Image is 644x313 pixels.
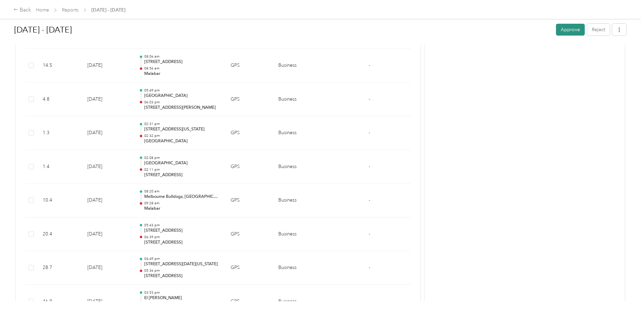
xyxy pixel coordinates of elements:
[82,150,133,184] td: [DATE]
[144,295,220,301] p: El [PERSON_NAME]
[37,150,82,184] td: 1.4
[273,116,328,150] td: Business
[369,265,370,270] span: -
[37,184,82,217] td: 10.4
[144,100,220,105] p: 06:03 pm
[369,130,370,135] span: -
[369,96,370,102] span: -
[144,194,220,200] p: Melbourne Bulldogs, [GEOGRAPHIC_DATA], [GEOGRAPHIC_DATA], [GEOGRAPHIC_DATA][US_STATE], [GEOGRAPHI...
[144,54,220,59] p: 08:06 am
[144,59,220,65] p: [STREET_ADDRESS]
[82,83,133,117] td: [DATE]
[36,7,49,13] a: Home
[369,164,370,169] span: -
[144,235,220,239] p: 06:39 pm
[369,298,370,304] span: -
[144,88,220,93] p: 05:49 pm
[273,49,328,83] td: Business
[144,93,220,99] p: [GEOGRAPHIC_DATA]
[144,206,220,212] p: Malabar
[62,7,79,13] a: Reports
[273,184,328,217] td: Business
[144,122,220,126] p: 02:31 pm
[144,261,220,267] p: [STREET_ADDRESS][DATE][US_STATE]
[144,105,220,111] p: [STREET_ADDRESS][PERSON_NAME]
[144,189,220,194] p: 08:20 am
[144,66,220,71] p: 08:56 am
[144,133,220,138] p: 02:32 pm
[273,150,328,184] td: Business
[606,275,644,313] iframe: Everlance-gr Chat Button Frame
[587,24,610,36] button: Reject
[144,290,220,295] p: 03:53 pm
[273,217,328,251] td: Business
[91,6,125,14] span: [DATE] - [DATE]
[37,251,82,285] td: 28.7
[82,217,133,251] td: [DATE]
[82,116,133,150] td: [DATE]
[37,83,82,117] td: 4.8
[225,184,273,217] td: GPS
[225,49,273,83] td: GPS
[225,83,273,117] td: GPS
[369,197,370,203] span: -
[144,126,220,132] p: [STREET_ADDRESS][US_STATE]
[37,116,82,150] td: 1.3
[144,167,220,172] p: 02:11 pm
[369,231,370,237] span: -
[144,239,220,246] p: [STREET_ADDRESS]
[144,273,220,279] p: [STREET_ADDRESS]
[144,201,220,206] p: 09:28 am
[144,160,220,166] p: [GEOGRAPHIC_DATA]
[14,6,31,14] div: Back
[144,138,220,144] p: [GEOGRAPHIC_DATA]
[37,217,82,251] td: 20.4
[144,256,220,261] p: 04:49 pm
[225,116,273,150] td: GPS
[37,49,82,83] td: 14.5
[144,172,220,178] p: [STREET_ADDRESS]
[144,71,220,77] p: Malabar
[144,268,220,273] p: 05:36 pm
[14,22,551,38] h1: Aug 25 - 31, 2025
[82,184,133,217] td: [DATE]
[273,251,328,285] td: Business
[82,49,133,83] td: [DATE]
[82,251,133,285] td: [DATE]
[225,251,273,285] td: GPS
[144,228,220,234] p: [STREET_ADDRESS]
[225,150,273,184] td: GPS
[225,217,273,251] td: GPS
[144,155,220,160] p: 02:08 pm
[144,223,220,228] p: 05:43 pm
[556,24,585,36] button: Approve
[369,62,370,68] span: -
[273,83,328,117] td: Business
